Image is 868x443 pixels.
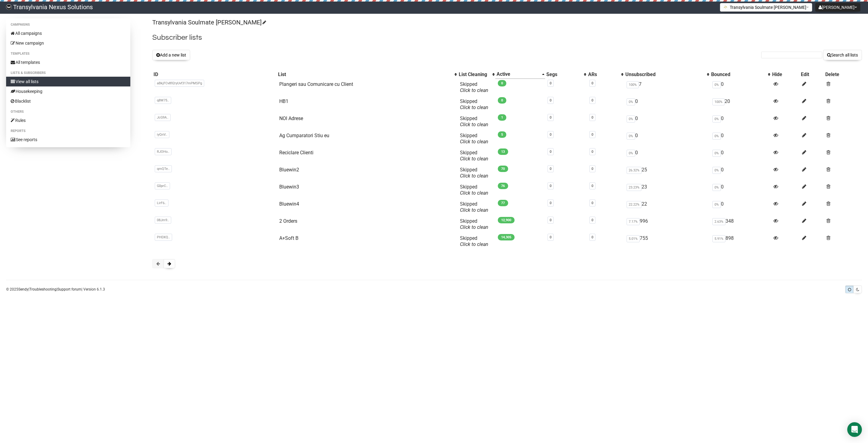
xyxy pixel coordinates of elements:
a: All templates [6,57,130,67]
th: Hide: No sort applied, sorting is disabled [771,70,800,79]
a: Bluewin2 [279,167,299,173]
span: 70 [498,166,508,172]
span: PHDXQ.. [155,234,172,241]
a: Click to clean [460,190,488,196]
span: 0% [712,201,721,208]
span: 23.23% [627,184,642,191]
span: G0prC.. [155,182,170,189]
span: Skipped [460,167,488,179]
span: Skipped [460,81,488,93]
a: Click to clean [460,207,488,213]
span: 0% [712,81,721,88]
span: 0% [712,115,721,123]
span: RJOHo.. [155,148,172,155]
span: Skipped [460,218,488,230]
li: Others [6,108,130,115]
a: 0 [591,115,593,119]
a: Plangeri sau Comunicare cu Client [279,81,353,87]
th: Segs: No sort applied, activate to apply an ascending sort [545,70,587,79]
div: Active [497,71,539,77]
td: 7 [624,79,710,96]
th: ID: No sort applied, sorting is disabled [152,70,277,79]
div: List [278,71,451,78]
th: Edit: No sort applied, sorting is disabled [800,70,824,79]
td: 898 [710,233,771,250]
div: Segs [546,71,581,78]
button: [PERSON_NAME] [815,3,860,12]
span: 0% [627,98,635,105]
div: ID [154,71,276,78]
a: Transylvania Soulmate [PERSON_NAME] [152,19,265,26]
span: 08Jm9.. [155,217,171,224]
span: 1 [498,114,506,121]
span: 2.63% [712,218,725,225]
a: 0 [550,81,552,85]
th: Delete: No sort applied, sorting is disabled [824,70,862,79]
button: Add a new list [152,50,190,60]
span: Skipped [460,98,488,110]
div: Hide [772,71,798,78]
div: List Cleaning [459,71,489,78]
a: Blacklist [6,96,130,106]
a: 0 [591,133,593,137]
td: 0 [710,130,771,147]
li: Campaigns [6,21,130,28]
th: List Cleaning: No sort applied, activate to apply an ascending sort [458,70,495,79]
a: New campaign [6,38,130,48]
a: 2 Orders [279,218,297,224]
span: 0% [712,167,721,174]
th: Active: Ascending sort applied, activate to apply a descending sort [495,70,545,79]
a: 0 [591,218,593,222]
span: LirF6.. [155,200,168,207]
a: 0 [550,184,552,188]
a: Click to clean [460,241,488,247]
div: Unsubscribed [625,71,704,78]
span: 22.22% [627,201,642,208]
a: 0 [591,98,593,102]
span: 14,305 [498,234,515,240]
td: 755 [624,233,710,250]
span: 0% [712,184,721,191]
a: All campaigns [6,28,130,38]
span: q8W75.. [155,97,171,104]
a: 0 [550,218,552,222]
a: Click to clean [460,224,488,230]
a: Support forum [57,287,81,291]
a: Bluewin3 [279,184,299,190]
a: HB1 [279,98,288,104]
td: 0 [710,79,771,96]
span: Skipped [460,184,488,196]
span: 100% [712,98,725,105]
div: ARs [588,71,618,78]
a: Sendy [18,287,28,291]
span: qmQTe.. [155,165,172,172]
div: Delete [825,71,861,78]
a: Ag Cumparatori Stiu eu [279,133,329,138]
a: 0 [550,150,552,154]
td: 0 [624,130,710,147]
span: aBkjFCv892ryUvf317mPMSPg [155,80,204,87]
th: Bounced: No sort applied, activate to apply an ascending sort [710,70,771,79]
div: Bounced [711,71,765,78]
button: Transylvania Soulmate [PERSON_NAME] [720,3,812,12]
a: View all lists [6,77,130,86]
img: 1.png [723,5,728,9]
a: 0 [550,167,552,171]
a: Click to clean [460,87,488,93]
a: 0 [591,235,593,239]
p: © 2025 | | | Version 6.1.3 [6,286,105,293]
a: Click to clean [460,104,488,110]
td: 0 [710,164,771,181]
th: ARs: No sort applied, activate to apply an ascending sort [587,70,624,79]
a: 0 [591,201,593,205]
img: 586cc6b7d8bc403f0c61b981d947c989 [6,4,12,10]
a: Click to clean [460,173,488,179]
td: 25 [624,164,710,181]
span: 76 [498,183,508,189]
span: 77 [498,200,508,206]
a: Reciclare Clienti [279,150,313,156]
td: 23 [624,181,710,199]
a: Click to clean [460,122,488,127]
a: A+Soft B [279,235,298,241]
span: 0% [627,150,635,157]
